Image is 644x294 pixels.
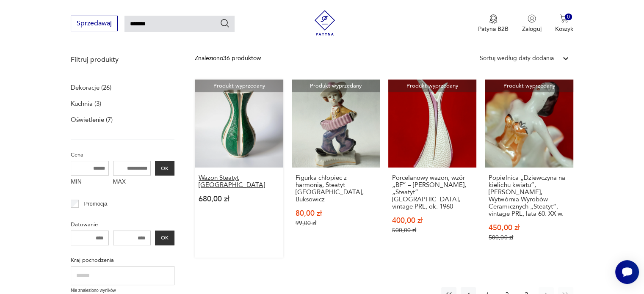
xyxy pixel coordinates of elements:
p: Nie znaleziono wyników [71,287,174,294]
a: Produkt wyprzedanyPopielnica „Dziewczyna na kielichu kwiatu”, Zygmunt Buksowicz, Wytwórnia Wyrobó... [485,80,573,258]
div: 0 [565,14,572,21]
a: Dekoracje (26) [71,82,111,93]
img: Ikona koszyka [560,14,568,23]
p: Promocja [84,199,108,209]
a: Kuchnia (3) [71,98,101,110]
p: 99,00 zł [296,220,376,227]
img: Patyna - sklep z meblami i dekoracjami vintage [312,10,337,36]
p: 500,00 zł [489,234,569,241]
label: MAX [113,176,151,189]
a: Ikona medaluPatyna B2B [478,14,509,33]
a: Oświetlenie (7) [71,114,113,126]
button: Zaloguj [522,14,542,33]
button: 0Koszyk [555,14,573,33]
p: 450,00 zł [489,224,569,231]
p: Cena [71,150,174,159]
p: Kraj pochodzenia [71,256,174,265]
img: Ikonka użytkownika [528,14,536,23]
p: 680,00 zł [199,195,279,203]
div: Znaleziono 36 produktów [195,54,261,63]
h3: Popielnica „Dziewczyna na kielichu kwiatu”, [PERSON_NAME], Wytwórnia Wyrobów Ceramicznych „Steaty... [489,174,569,217]
p: Zaloguj [522,25,542,33]
p: Koszyk [555,25,573,33]
p: Filtruj produkty [71,55,174,64]
h3: Wazon Steatyt [GEOGRAPHIC_DATA] [199,174,279,189]
button: Patyna B2B [478,14,509,33]
div: Sortuj według daty dodania [480,54,554,63]
h3: Porcelanowy wazon, wzór „BF” – [PERSON_NAME], „Steatyt” [GEOGRAPHIC_DATA], vintage PRL, ok. 1960 [392,174,473,210]
p: 400,00 zł [392,217,473,224]
label: MIN [71,176,109,189]
p: 500,00 zł [392,227,473,234]
button: OK [155,161,174,176]
a: Produkt wyprzedanyPorcelanowy wazon, wzór „BF” – Zygmunt Buksowicz, „Steatyt” Katowice, vintage P... [388,80,476,258]
p: Patyna B2B [478,25,509,33]
a: Sprzedawaj [71,21,118,27]
p: Datowanie [71,220,174,229]
a: Produkt wyprzedanyWazon Steatyt KatowiceWazon Steatyt [GEOGRAPHIC_DATA]680,00 zł [195,80,283,258]
img: Ikona medalu [489,14,498,24]
p: 80,00 zł [296,210,376,217]
a: Produkt wyprzedanyFigurka chłopiec z harmonią, Steatyt Katowice, BuksowiczFigurka chłopiec z harm... [292,80,380,258]
iframe: Smartsupp widget button [615,260,639,284]
button: Sprzedawaj [71,16,118,31]
button: Szukaj [220,18,230,28]
button: OK [155,231,174,245]
h3: Figurka chłopiec z harmonią, Steatyt [GEOGRAPHIC_DATA], Buksowicz [296,174,376,203]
